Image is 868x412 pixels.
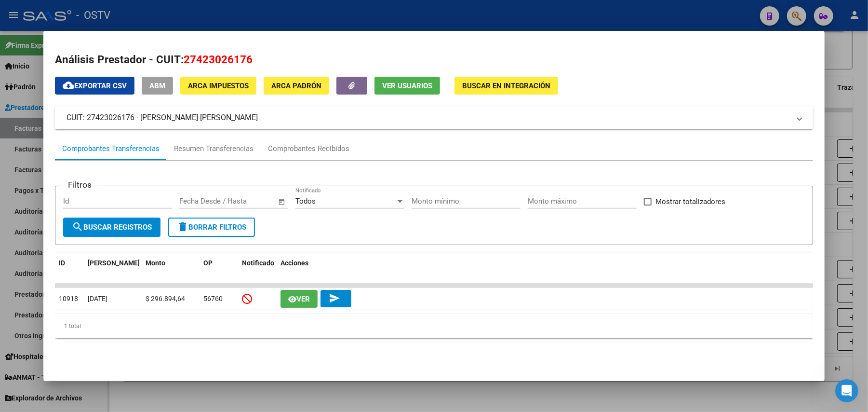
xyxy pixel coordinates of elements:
span: 10918 [59,295,78,302]
mat-icon: delete [177,221,188,233]
span: 27423026176 [184,53,253,66]
div: Comprobantes Recibidos [268,143,349,154]
datatable-header-cell: Fecha T. [84,253,142,285]
span: Ver [296,295,310,303]
div: Comprobantes Transferencias [62,143,160,154]
span: Monto [146,259,165,267]
datatable-header-cell: Notificado [238,253,277,285]
span: Buscar Registros [72,223,152,232]
button: Buscar Registros [63,218,160,237]
span: Ver Usuarios [382,82,432,90]
span: 56760 [203,295,223,302]
mat-icon: search [72,221,83,233]
span: [DATE] [88,295,107,302]
button: ARCA Padrón [264,77,329,95]
span: Mostrar totalizadores [655,196,725,207]
datatable-header-cell: ID [55,253,84,285]
mat-expansion-panel-header: CUIT: 27423026176 - [PERSON_NAME] [PERSON_NAME] [55,106,813,129]
datatable-header-cell: Monto [142,253,200,285]
button: Ver Usuarios [374,77,440,95]
datatable-header-cell: OP [200,253,238,285]
span: $ 296.894,64 [146,295,185,302]
mat-icon: send [329,292,340,304]
span: Acciones [280,259,308,267]
button: Exportar CSV [55,77,134,95]
mat-icon: cloud_download [63,80,74,91]
button: ABM [142,77,173,95]
span: OP [203,259,213,267]
span: Todos [295,197,316,206]
span: ARCA Impuestos [188,82,249,90]
input: Fecha fin [227,197,274,206]
span: Buscar en Integración [462,82,550,90]
datatable-header-cell: Acciones [277,253,822,285]
button: ARCA Impuestos [180,77,256,95]
h3: Filtros [63,179,96,191]
span: Borrar Filtros [177,223,246,232]
span: Notificado [242,259,274,267]
span: Exportar CSV [63,82,127,90]
h2: Análisis Prestador - CUIT: [55,52,813,68]
mat-panel-title: CUIT: 27423026176 - [PERSON_NAME] [PERSON_NAME] [67,112,790,124]
button: Open calendar [277,196,288,207]
button: Borrar Filtros [168,218,255,237]
div: Resumen Transferencias [174,143,254,154]
span: ABM [149,82,165,90]
span: ID [59,259,65,267]
span: [PERSON_NAME] [88,259,140,267]
span: ARCA Padrón [271,82,321,90]
input: Fecha inicio [179,197,218,206]
button: Buscar en Integración [454,77,558,95]
button: Ver [280,290,318,308]
iframe: Intercom live chat [835,379,858,402]
div: 1 total [55,314,813,338]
